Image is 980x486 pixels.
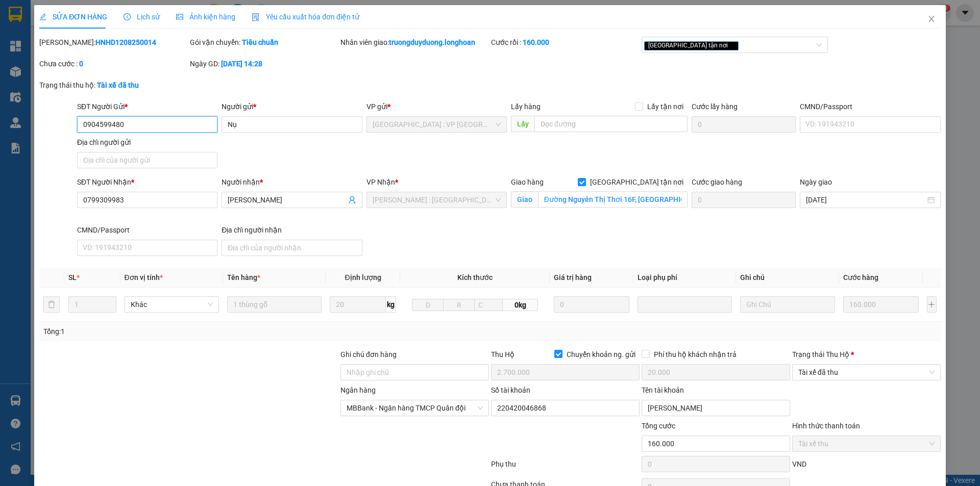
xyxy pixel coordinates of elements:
[474,299,503,311] input: C
[562,349,640,360] span: Chuyển khoản ng. gửi
[190,58,338,69] div: Ngày GD:
[222,176,362,188] div: Người nhận
[917,5,946,34] button: Close
[43,296,60,313] button: delete
[373,117,501,132] span: Hà Nội : VP Hà Đông
[503,299,537,311] span: 0kg
[347,400,483,416] span: MBBank - Ngân hàng TMCP Quân đội
[95,38,156,46] b: HNHD1208250014
[457,273,493,282] span: Kích thước
[843,296,919,313] input: 0
[242,38,278,46] b: Tiêu chuẩn
[340,37,489,48] div: Nhân viên giao:
[227,273,260,282] span: Tên hàng
[97,81,139,89] b: Tài xế đã thu
[190,37,338,48] div: Gói vận chuyển:
[366,178,395,186] span: VP Nhận
[39,13,107,21] span: SỬA ĐƠN HÀNG
[77,137,217,148] div: Địa chỉ người gửi
[798,436,935,451] span: Tài xế thu
[692,178,742,186] label: Cước giao hàng
[511,116,534,132] span: Lấy
[633,268,736,288] th: Loại phụ phí
[252,13,260,21] img: icon
[491,350,514,359] span: Thu Hộ
[77,101,217,112] div: SĐT Người Gửi
[644,41,739,50] span: [GEOGRAPHIC_DATA] tận nơi
[534,116,688,132] input: Dọc đường
[340,386,376,394] label: Ngân hàng
[538,191,688,208] input: Giao tận nơi
[740,296,835,313] input: Ghi Chú
[511,103,541,111] span: Lấy hàng
[39,58,188,69] div: Chưa cước :
[79,60,83,68] b: 0
[124,13,131,20] span: clock-circle
[222,101,362,112] div: Người gửi
[927,296,937,313] button: plus
[77,176,217,188] div: SĐT Người Nhận
[642,400,790,416] input: Tên tài khoản
[443,299,475,311] input: R
[586,176,688,188] span: [GEOGRAPHIC_DATA] tận nơi
[386,296,396,313] span: kg
[389,38,475,46] b: truongduyduong.longhoan
[340,364,489,380] input: Ghi chú đơn hàng
[491,37,640,48] div: Cước rồi :
[554,273,592,282] span: Giá trị hàng
[43,326,378,337] div: Tổng: 1
[222,240,362,256] input: Địa chỉ của người nhận
[124,13,160,21] span: Lịch sử
[345,273,381,282] span: Định lượng
[554,296,630,313] input: 0
[792,349,941,360] div: Trạng thái Thu Hộ
[176,13,183,20] span: picture
[412,299,444,311] input: D
[366,101,507,112] div: VP gửi
[843,273,878,282] span: Cước hàng
[800,101,940,112] div: CMND/Passport
[800,178,832,186] label: Ngày giao
[227,296,322,313] input: VD: Bàn, Ghế
[125,273,163,282] span: Đơn vị tính
[39,37,188,48] div: [PERSON_NAME]:
[643,101,688,112] span: Lấy tận nơi
[927,15,936,23] span: close
[68,273,77,282] span: SL
[692,103,738,111] label: Cước lấy hàng
[252,13,359,21] span: Yêu cầu xuất hóa đơn điện tử
[77,224,217,236] div: CMND/Passport
[222,224,362,236] div: Địa chỉ người nhận
[491,386,530,394] label: Số tài khoản
[792,422,860,430] label: Hình thức thanh toán
[176,13,235,21] span: Ảnh kiện hàng
[39,80,226,91] div: Trạng thái thu hộ:
[642,422,675,430] span: Tổng cước
[511,178,544,186] span: Giao hàng
[511,191,538,208] span: Giao
[729,43,734,48] span: close
[642,386,684,394] label: Tên tài khoản
[340,350,397,359] label: Ghi chú đơn hàng
[792,460,806,468] span: VND
[348,196,356,204] span: user-add
[131,297,213,312] span: Khác
[221,60,262,68] b: [DATE] 14:28
[373,192,501,208] span: Hồ Chí Minh : Kho Quận 12
[692,116,796,133] input: Cước lấy hàng
[798,365,935,380] span: Tài xế đã thu
[692,192,796,208] input: Cước giao hàng
[806,194,925,206] input: Ngày giao
[39,13,46,20] span: edit
[650,349,741,360] span: Phí thu hộ khách nhận trả
[491,400,640,416] input: Số tài khoản
[736,268,839,288] th: Ghi chú
[490,458,641,476] div: Phụ thu
[523,38,549,46] b: 160.000
[77,152,217,168] input: Địa chỉ của người gửi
